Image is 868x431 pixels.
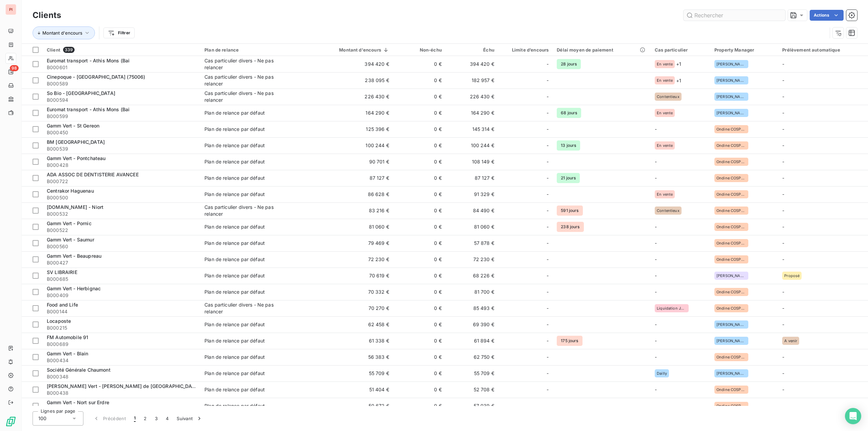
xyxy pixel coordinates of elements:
[204,370,265,377] div: Plan de relance par défaut
[655,47,706,53] div: Cas particulier
[204,321,265,328] div: Plan de relance par défaut
[657,95,679,99] span: Contentieux
[47,286,101,291] span: Gamm Vert - Herbignac
[47,145,196,152] span: B000539
[547,240,549,247] span: -
[782,208,784,213] span: -
[782,126,784,132] span: -
[655,126,657,132] span: -
[446,251,498,268] td: 72 230 €
[782,224,784,230] span: -
[547,207,549,214] span: -
[782,94,784,99] span: -
[47,220,92,226] span: Gamm Vert - Pornic
[784,274,800,278] span: Proposé
[313,105,393,121] td: 164 290 €
[446,121,498,137] td: 145 314 €
[547,142,549,149] span: -
[313,170,393,186] td: 87 127 €
[313,300,393,316] td: 70 270 €
[313,349,393,365] td: 56 383 €
[204,204,289,217] div: Cas particulier divers - Ne pas relancer
[204,142,265,149] div: Plan de relance par défaut
[716,371,746,375] span: [PERSON_NAME]
[446,137,498,154] td: 100 244 €
[446,170,498,186] td: 87 127 €
[47,318,71,324] span: Locaposte
[313,284,393,300] td: 70 332 €
[557,205,583,216] span: 591 jours
[393,105,446,121] td: 0 €
[47,373,196,380] span: B000348
[716,388,746,392] span: Ondine COSPEREC
[557,222,584,232] span: 238 jours
[313,365,393,381] td: 55 709 €
[47,58,130,63] span: Euromat transport - Athis Mons (Bai
[393,137,446,154] td: 0 €
[47,367,111,373] span: Société Générale Chaumont
[547,77,549,84] span: -
[450,47,494,53] div: Échu
[716,339,746,343] span: [PERSON_NAME]
[47,237,94,242] span: Gamm Vert - Saumur
[557,173,580,183] span: 21 jours
[655,273,657,278] span: -
[204,354,265,360] div: Plan de relance par défaut
[547,289,549,295] span: -
[716,95,746,99] span: [PERSON_NAME]
[173,411,207,426] button: Suivant
[103,27,135,38] button: Filtrer
[204,240,265,247] div: Plan de relance par défaut
[393,202,446,219] td: 0 €
[655,256,657,262] span: -
[47,399,109,405] span: Gamm Vert - Nort sur Erdre
[655,289,657,295] span: -
[716,241,746,245] span: Ondine COSPEREC
[47,211,196,217] span: B000532
[151,411,162,426] button: 3
[657,306,687,310] span: Liquidation Judiciaire
[313,56,393,72] td: 394 420 €
[42,30,82,36] span: Montant d'encours
[47,172,139,177] span: ADA ASSOC DE DENTISTERIE AVANCEE
[313,186,393,202] td: 86 628 €
[47,243,196,250] span: B000560
[557,140,580,151] span: 13 jours
[313,202,393,219] td: 83 216 €
[547,191,549,198] span: -
[204,126,265,133] div: Plan de relance par défaut
[313,268,393,284] td: 70 619 €
[782,240,784,246] span: -
[547,305,549,312] span: -
[47,227,196,234] span: B000522
[716,290,746,294] span: Ondine COSPEREC
[313,251,393,268] td: 72 230 €
[47,341,196,348] span: B000689
[446,300,498,316] td: 85 493 €
[446,333,498,349] td: 61 894 €
[47,204,103,210] span: [DOMAIN_NAME] - Niort
[33,26,95,39] button: Montant d'encours
[446,154,498,170] td: 108 149 €
[782,110,784,116] span: -
[446,365,498,381] td: 55 709 €
[47,325,196,331] span: B000215
[47,74,145,80] span: Cinepoque - [GEOGRAPHIC_DATA] (75006)
[676,77,681,84] span: + 1
[446,284,498,300] td: 81 700 €
[140,411,151,426] button: 2
[655,224,657,230] span: -
[446,72,498,89] td: 182 957 €
[204,191,265,198] div: Plan de relance par défaut
[47,194,196,201] span: B000500
[446,89,498,105] td: 226 430 €
[782,61,784,67] span: -
[446,186,498,202] td: 91 329 €
[313,381,393,398] td: 51 404 €
[47,162,196,169] span: B000428
[676,60,681,67] span: + 1
[393,121,446,137] td: 0 €
[47,390,196,396] span: B000438
[716,62,746,66] span: [PERSON_NAME]
[393,268,446,284] td: 0 €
